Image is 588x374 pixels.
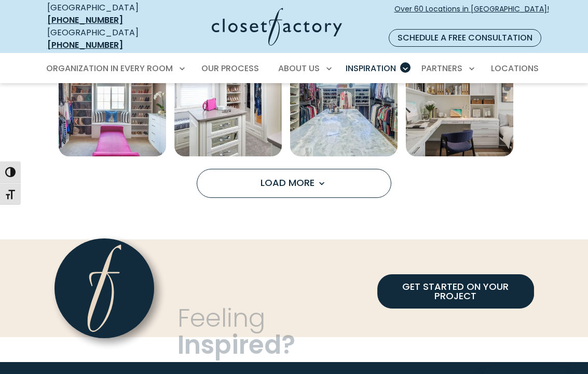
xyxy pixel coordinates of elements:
a: [PHONE_NUMBER] [47,14,123,26]
span: Feeling [177,301,265,336]
a: Open inspiration gallery to preview enlarged image [290,49,398,156]
img: Walk-in closet with dual hanging rods, crown molding, built-in drawers and window seat bench. [59,49,166,156]
span: Our Process [201,62,259,74]
a: Open inspiration gallery to preview enlarged image [174,49,282,156]
div: [GEOGRAPHIC_DATA] [47,2,160,26]
span: Inspiration [346,62,396,74]
img: Large central island and dual handing rods in walk-in closet. Features glass open shelving and cr... [290,49,398,156]
span: Over 60 Locations in [GEOGRAPHIC_DATA]! [394,4,549,25]
a: [PHONE_NUMBER] [47,39,123,51]
span: Inspired? [177,327,295,363]
span: Organization in Every Room [46,62,173,74]
div: [GEOGRAPHIC_DATA] [47,26,160,51]
img: Closet Factory Logo [212,8,342,46]
span: Locations [491,62,539,74]
button: Load more inspiration gallery images [197,169,391,198]
img: Wall bed built into shaker cabinetry in office, includes crown molding and goose neck lighting. [406,49,513,156]
span: Partners [421,62,462,74]
a: GET STARTED ON YOUR PROJECT [377,274,534,309]
span: About Us [278,62,320,74]
a: Open inspiration gallery to preview enlarged image [59,49,166,156]
nav: Primary Menu [39,54,550,83]
a: Schedule a Free Consultation [389,29,541,47]
img: Walk-in closet with open shoe shelving with elite chrome toe stops, glass inset door fronts, and ... [174,49,282,156]
a: Open inspiration gallery to preview enlarged image [406,49,513,156]
span: Load More [261,176,328,189]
